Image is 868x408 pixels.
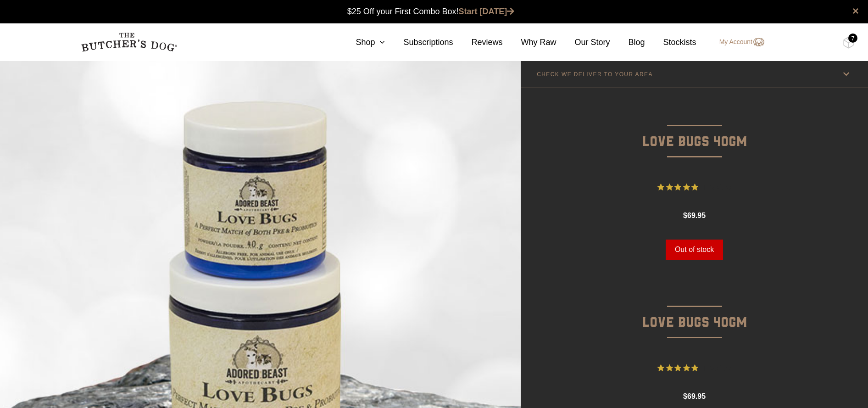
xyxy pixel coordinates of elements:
[657,180,731,194] button: Rated 5 out of 5 stars from 1 reviews. Jump to reviews.
[666,240,723,260] button: Out of stock
[459,7,515,16] a: Start [DATE]
[453,36,502,49] a: Reviews
[852,6,859,17] a: close
[610,36,645,49] a: Blog
[521,93,868,162] p: Love Bugs 40gm
[683,212,687,219] span: $
[702,180,731,194] span: 1 Review
[556,36,610,49] a: Our Story
[385,36,453,49] a: Subscriptions
[843,37,854,49] img: TBD_Cart-Full.png
[503,36,556,49] a: Why Raw
[537,71,653,78] p: CHECK WE DELIVER TO YOUR AREA
[657,361,731,375] button: Rated 5 out of 5 stars from 1 reviews. Jump to reviews.
[337,36,385,49] a: Shop
[683,212,706,219] bdi: 69.95
[848,34,857,43] div: 7
[683,392,706,400] bdi: 69.95
[683,392,687,400] span: $
[702,361,731,375] span: 1 Review
[521,61,868,88] a: CHECK WE DELIVER TO YOUR AREA
[521,274,868,343] p: Love Bugs 40gm
[710,37,764,48] a: My Account
[645,36,696,49] a: Stockists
